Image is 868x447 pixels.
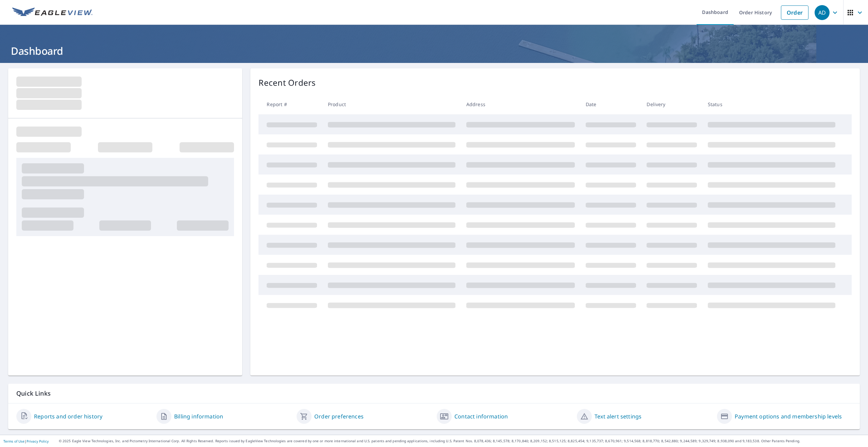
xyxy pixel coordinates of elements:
[461,94,580,114] th: Address
[781,5,808,20] a: Order
[322,94,461,114] th: Product
[314,412,364,420] a: Order preferences
[16,389,852,398] p: Quick Links
[27,439,49,444] a: Privacy Policy
[3,439,24,444] a: Terms of Use
[702,94,841,114] th: Status
[735,412,842,420] a: Payment options and membership levels
[8,44,860,58] h1: Dashboard
[174,412,223,420] a: Billing information
[595,412,641,420] a: Text alert settings
[641,94,702,114] th: Delivery
[258,77,316,89] p: Recent Orders
[34,412,102,420] a: Reports and order history
[3,439,49,443] p: |
[815,5,830,20] div: AD
[258,94,322,114] th: Report #
[59,438,865,444] p: © 2025 Eagle View Technologies, Inc. and Pictometry International Corp. All Rights Reserved. Repo...
[580,94,641,114] th: Date
[454,412,508,420] a: Contact information
[12,7,93,18] img: EV Logo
